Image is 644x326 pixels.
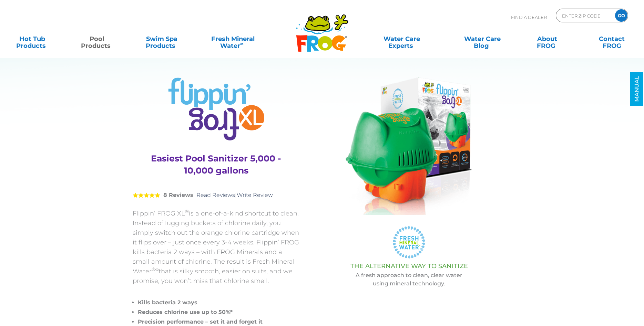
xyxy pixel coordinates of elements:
h3: THE ALTERNATIVE WAY TO SANITIZE [317,263,501,270]
a: Write Review [237,192,273,198]
input: Zip Code Form [561,11,608,21]
span: 5 [133,192,160,198]
a: Water CareExperts [361,32,443,46]
p: A fresh approach to clean, clear water using mineral technology. [317,271,501,288]
a: MANUAL [630,72,644,106]
div: | [133,182,300,209]
a: AboutFROG [522,32,572,46]
a: Swim SpaProducts [136,32,187,46]
sup: ∞ [240,41,244,46]
p: Flippin’ FROG XL is a one-of-a-kind shortcut to clean. Instead of lugging buckets of chlorine dai... [133,209,300,286]
a: Fresh MineralWater∞ [201,32,264,46]
li: Kills bacteria 2 ways [138,298,300,307]
li: Reduces chlorine use up to 50%* [138,307,300,317]
a: Hot TubProducts [7,32,57,46]
a: Read Reviews [196,192,235,198]
strong: 8 Reviews [163,192,193,198]
img: Product Logo [168,77,264,140]
h3: Easiest Pool Sanitizer 5,000 - 10,000 gallons [141,153,291,177]
sup: ®∞ [152,266,159,272]
input: GO [615,9,627,22]
sup: ® [185,209,189,214]
a: Water CareBlog [457,32,507,46]
a: ContactFROG [587,32,637,46]
p: Find A Dealer [511,9,547,26]
a: PoolProducts [72,32,122,46]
